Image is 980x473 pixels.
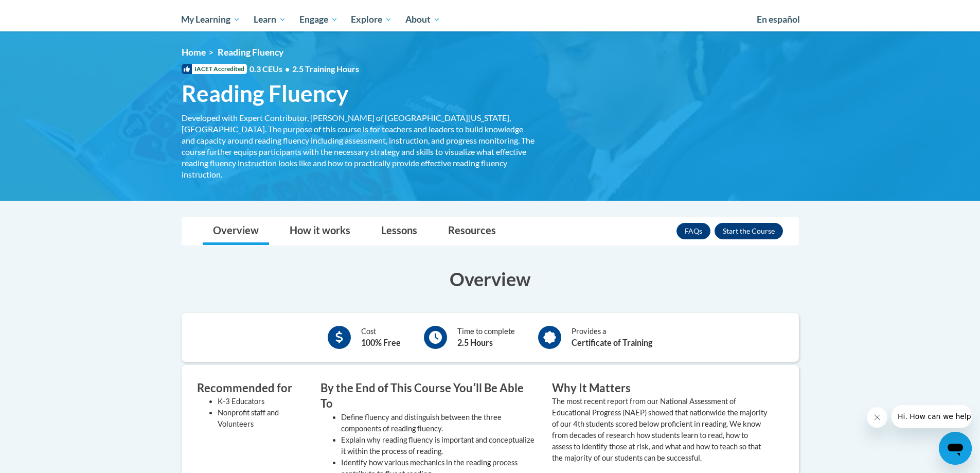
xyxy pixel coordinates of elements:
iframe: Button to launch messaging window [939,432,972,465]
span: Reading Fluency [182,80,348,107]
div: Main menu [166,8,814,31]
a: Overview [203,218,269,245]
a: About [399,8,447,31]
a: En español [750,9,807,30]
a: Engage [293,8,345,31]
a: Resources [438,218,506,245]
span: Engage [299,13,338,26]
h3: Recommended for [197,380,305,396]
a: Explore [344,8,399,31]
b: Certificate of Training [572,338,652,347]
a: Lessons [371,218,427,245]
span: 0.3 CEUs [250,63,359,75]
span: My Learning [181,13,240,26]
button: Enroll [715,223,783,239]
span: Reading Fluency [218,47,283,58]
div: Time to complete [457,326,515,349]
h3: By the End of This Course Youʹll Be Able To [320,380,537,412]
span: IACET Accredited [182,64,247,74]
span: • [285,64,290,74]
value: The most recent report from our National Assessment of Educational Progress (NAEP) showed that na... [552,397,768,462]
a: How it works [279,218,361,245]
a: FAQs [676,223,710,239]
li: Define fluency and distinguish between the three components of reading fluency. [341,412,537,434]
a: Learn [247,8,293,31]
iframe: Message from company [892,405,972,428]
li: Explain why reading fluency is important and conceptualize it within the process of reading. [341,434,537,457]
li: Nonprofit staff and Volunteers [218,407,305,430]
iframe: Close message [867,407,887,428]
a: Home [182,47,206,58]
div: Provides a [572,326,652,349]
h3: Why It Matters [552,380,768,396]
span: En español [757,14,800,25]
h3: Overview [182,266,799,292]
span: About [405,13,440,26]
div: Developed with Expert Contributor, [PERSON_NAME] of [GEOGRAPHIC_DATA][US_STATE], [GEOGRAPHIC_DATA... [182,112,537,180]
div: Cost [361,326,401,349]
b: 2.5 Hours [457,338,493,347]
span: Explore [351,13,392,26]
span: 2.5 Training Hours [292,64,359,74]
li: K-3 Educators [218,396,305,407]
b: 100% Free [361,338,401,347]
a: My Learning [175,8,247,31]
span: Hi. How can we help? [6,7,83,15]
span: Learn [254,13,286,26]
